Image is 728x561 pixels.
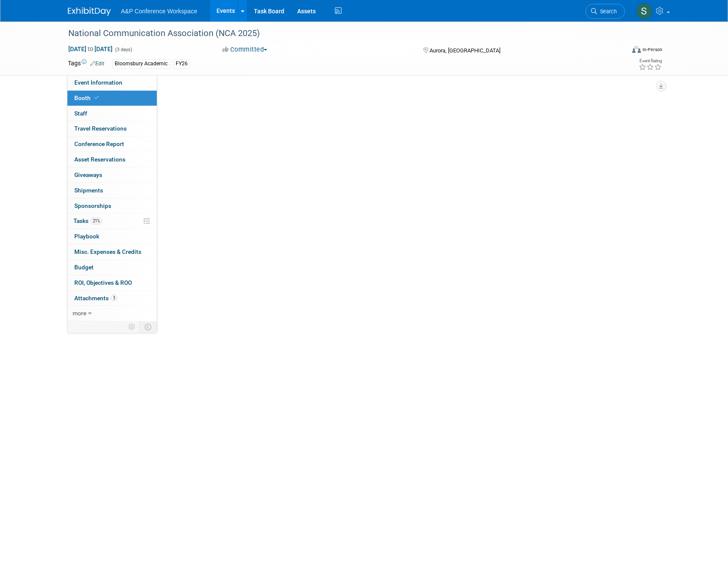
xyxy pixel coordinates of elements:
[219,45,271,54] button: Committed
[68,45,113,53] span: [DATE] [DATE]
[67,106,157,121] a: Staff
[67,75,157,90] a: Event Information
[429,47,500,54] span: Aurora, [GEOGRAPHIC_DATA]
[90,61,104,67] a: Edit
[73,310,86,317] span: more
[139,321,157,332] td: Toggle Event Tabs
[91,218,102,224] span: 21%
[67,152,157,167] a: Asset Reservations
[74,187,103,194] span: Shipments
[67,137,157,152] a: Conference Report
[67,91,157,106] a: Booth
[585,4,625,19] a: Search
[121,8,198,15] span: A&P Conference Workspace
[74,95,101,101] span: Booth
[67,183,157,198] a: Shipments
[74,140,124,147] span: Conference Report
[67,121,157,136] a: Travel Reservations
[68,59,104,69] td: Tags
[632,46,641,53] img: Format-Inperson.png
[636,3,652,19] img: Samantha Klein
[74,202,111,209] span: Sponsorships
[597,8,617,15] span: Search
[74,264,94,271] span: Budget
[74,279,132,286] span: ROI, Objectives & ROO
[74,156,125,163] span: Asset Reservations
[73,217,102,224] span: Tasks
[125,321,140,332] td: Personalize Event Tab Strip
[67,213,157,229] a: Tasks21%
[67,244,157,259] a: Misc. Expenses & Credits
[67,275,157,290] a: ROI, Objectives & ROO
[67,306,157,321] a: more
[112,59,170,68] div: Bloomsbury Academic
[67,291,157,306] a: Attachments3
[67,168,157,183] a: Giveaways
[74,248,141,255] span: Misc. Expenses & Credits
[74,110,87,117] span: Staff
[94,95,99,100] i: Booth reservation complete
[114,47,132,52] span: (3 days)
[74,125,127,132] span: Travel Reservations
[574,45,663,58] div: Event Format
[74,79,122,86] span: Event Information
[74,295,117,302] span: Attachments
[639,59,662,63] div: Event Rating
[642,46,662,53] div: In-Person
[67,260,157,275] a: Budget
[86,46,94,52] span: to
[111,295,117,301] span: 3
[65,26,612,41] div: National Communication Association (NCA 2025)
[173,59,190,68] div: FY26
[74,233,99,240] span: Playbook
[68,7,111,16] img: ExhibitDay
[67,229,157,244] a: Playbook
[74,171,102,178] span: Giveaways
[67,198,157,213] a: Sponsorships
